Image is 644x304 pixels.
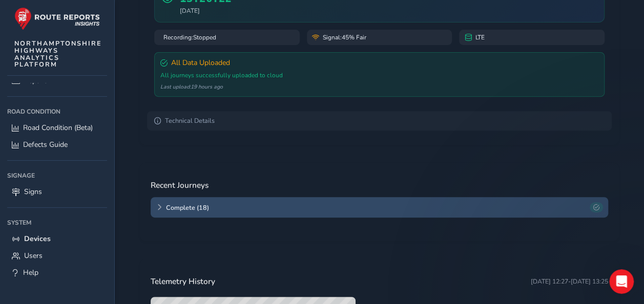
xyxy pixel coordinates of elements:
span: LTE [475,33,485,41]
span: Road Condition (Beta) [23,123,93,133]
a: Signs [7,183,107,200]
span: NORTHAMPTONSHIRE HIGHWAYS ANALYTICS PLATFORM [14,40,102,68]
span: Recording: Stopped [163,33,216,41]
a: Users [7,247,107,264]
span: Defects Guide [23,140,68,149]
span: Help [23,268,38,277]
iframe: Intercom live chat [609,269,634,294]
a: Defects Guide [7,136,107,153]
a: Help [7,264,107,281]
span: All journeys successfully uploaded to cloud [160,71,283,79]
span: Signs [24,187,42,197]
a: Road Condition (Beta) [7,119,107,136]
span: All Data Uploaded [171,58,230,68]
span: Users [24,251,43,260]
span: Signal: 45% Fair [323,33,366,41]
h3: Recent Journeys [151,181,209,190]
div: Last upload: 19 hours ago [160,83,599,91]
a: Devices [7,230,107,247]
div: System [7,215,107,230]
span: Complete ( 18 ) [166,203,586,212]
div: Road Condition [7,104,107,119]
img: rr logo [14,7,100,30]
span: [DATE] 12:27 - [DATE] 13:25 [531,277,608,286]
summary: Technical Details [147,111,612,131]
span: [DATE] [180,7,238,15]
div: Signage [7,168,107,183]
h3: Telemetry History [151,277,215,286]
span: Devices [24,234,51,244]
